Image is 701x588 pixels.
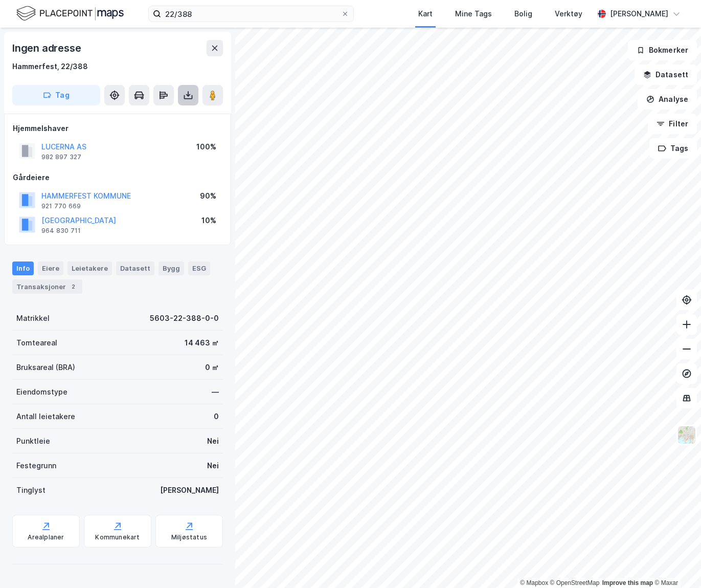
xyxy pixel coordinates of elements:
input: Søk på adresse, matrikkel, gårdeiere, leietakere eller personer [161,6,341,21]
a: Mapbox [520,579,548,586]
div: Nei [207,435,219,447]
button: Datasett [635,64,697,85]
div: Hjemmelshaver [13,122,222,135]
div: Kart [418,8,433,20]
div: Hammerfest, 22/388 [12,60,88,73]
div: Gårdeiere [13,171,222,184]
div: Eiere [38,262,63,275]
div: Verktøy [555,8,582,20]
div: — [212,386,219,398]
div: Mine Tags [455,8,492,20]
div: Bruksareal (BRA) [16,361,75,374]
div: Ingen adresse [12,40,83,56]
button: Analyse [638,89,697,110]
div: 14 463 ㎡ [185,337,219,349]
div: 0 [214,410,219,423]
button: Bokmerker [628,40,697,60]
div: 10% [201,214,216,227]
div: Eiendomstype [16,386,67,398]
div: Bygg [159,262,184,275]
div: 90% [200,190,216,202]
div: Bolig [514,8,532,20]
a: OpenStreetMap [550,579,600,586]
div: 5603-22-388-0-0 [150,312,219,324]
button: Filter [648,114,697,134]
button: Tags [649,138,697,159]
div: Leietakere [67,262,112,275]
div: ESG [188,262,210,275]
div: 2 [68,281,78,292]
div: Miljøstatus [171,533,207,541]
div: 921 770 669 [41,202,81,210]
iframe: Chat Widget [650,539,701,588]
div: Tomteareal [16,337,57,349]
div: Punktleie [16,435,50,447]
div: Kommunekart [95,533,140,541]
div: Transaksjoner [12,279,82,294]
img: Z [677,425,696,445]
a: Improve this map [602,579,653,586]
div: Info [12,262,34,275]
div: 100% [196,141,216,153]
div: Arealplaner [28,533,64,541]
div: 964 830 711 [41,227,81,235]
div: Antall leietakere [16,410,75,423]
div: [PERSON_NAME] [160,484,219,496]
div: [PERSON_NAME] [610,8,668,20]
button: Tag [12,85,100,105]
div: Datasett [116,262,154,275]
div: Matrikkel [16,312,50,324]
div: 982 897 327 [41,153,81,161]
div: Tinglyst [16,484,46,496]
div: 0 ㎡ [205,361,219,374]
div: Nei [207,460,219,472]
div: Festegrunn [16,460,56,472]
img: logo.f888ab2527a4732fd821a326f86c7f29.svg [16,5,124,23]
